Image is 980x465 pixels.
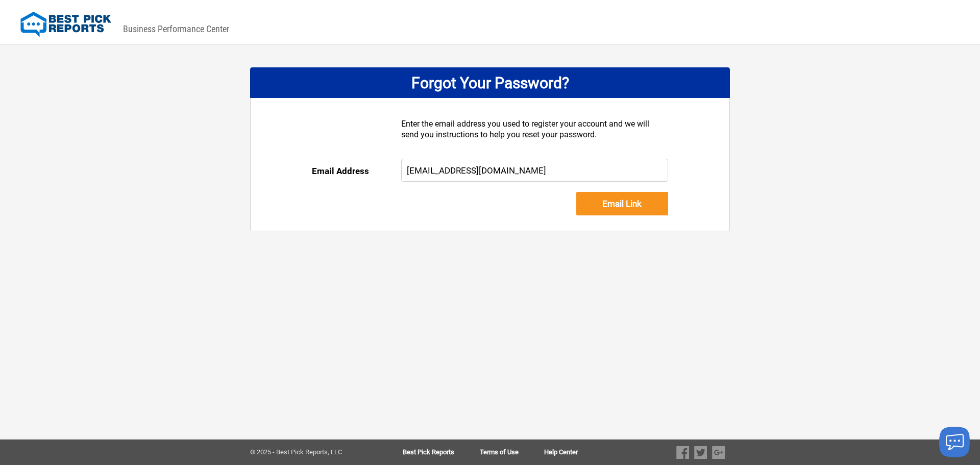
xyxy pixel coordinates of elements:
[544,449,578,456] a: Help Center
[939,427,970,457] button: Launch chat
[250,449,370,456] div: © 2025 - Best Pick Reports, LLC
[403,449,480,456] a: Best Pick Reports
[250,67,730,98] div: Forgot Your Password?
[576,192,668,215] input: Email Link
[401,118,669,159] div: Enter the email address you used to register your account and we will send you instructions to he...
[480,449,544,456] a: Terms of Use
[20,12,111,37] img: Best Pick Reports Logo
[312,159,401,183] div: Email Address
